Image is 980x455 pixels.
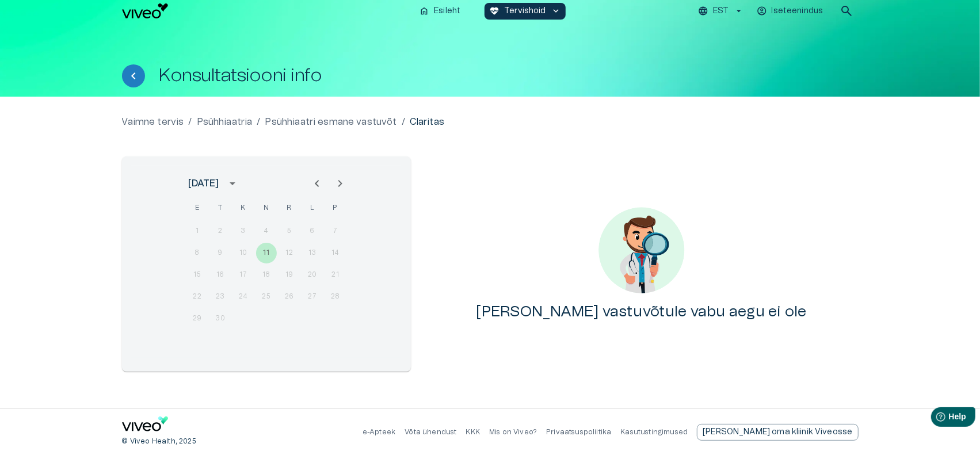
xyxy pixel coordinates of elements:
span: kolmapäev [233,197,254,220]
p: / [402,115,405,129]
button: EST [696,3,745,20]
p: / [188,115,192,129]
button: homeEsileht [414,3,466,20]
a: Psühhiaatria [197,115,253,129]
a: Privaatsuspoliitika [546,429,611,435]
p: [PERSON_NAME] oma kliinik Viveosse [703,426,852,438]
button: calendar view is open, switch to year view [223,174,242,193]
p: © Viveo Health, 2025 [122,437,196,446]
a: Vaimne tervis [122,115,184,129]
span: neljapäev [256,197,277,220]
p: EST [713,5,729,17]
a: e-Apteek [363,429,395,435]
button: ecg_heartTervishoidkeyboard_arrow_down [485,3,566,20]
iframe: Help widget launcher [890,403,980,435]
p: Mis on Viveo? [489,427,537,437]
p: Tervishoid [504,5,546,17]
p: Esileht [434,5,460,17]
a: Psühhiaatri esmane vastuvõt [265,115,397,129]
div: [DATE] [188,177,219,190]
a: Navigate to homepage [122,3,410,18]
img: Viveo logo [122,3,168,18]
p: Iseteenindus [772,5,823,17]
span: esmaspäev [187,197,208,220]
span: laupäev [302,197,323,220]
span: reede [279,197,300,220]
button: Next month [329,172,352,195]
p: Claritas [410,115,444,129]
div: [PERSON_NAME] oma kliinik Viveosse [697,424,858,441]
span: ecg_heart [489,6,499,16]
p: / [257,115,260,129]
span: pühapäev [325,197,346,220]
h4: [PERSON_NAME] vastuvõtule vabu aegu ei ole [476,303,807,321]
a: Kasutustingimused [621,429,688,435]
p: Võta ühendust [405,427,456,437]
a: Send email to partnership request to viveo [697,424,858,441]
img: No content [598,207,685,293]
a: Navigate to home page [122,416,168,435]
h1: Konsultatsiooni info [159,66,322,86]
a: KKK [466,429,481,435]
button: Iseteenindus [755,3,826,20]
span: search [840,4,854,18]
span: keyboard_arrow_down [551,6,561,16]
span: teisipäev [210,197,231,220]
span: home [419,6,429,16]
button: Tagasi [122,64,145,87]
